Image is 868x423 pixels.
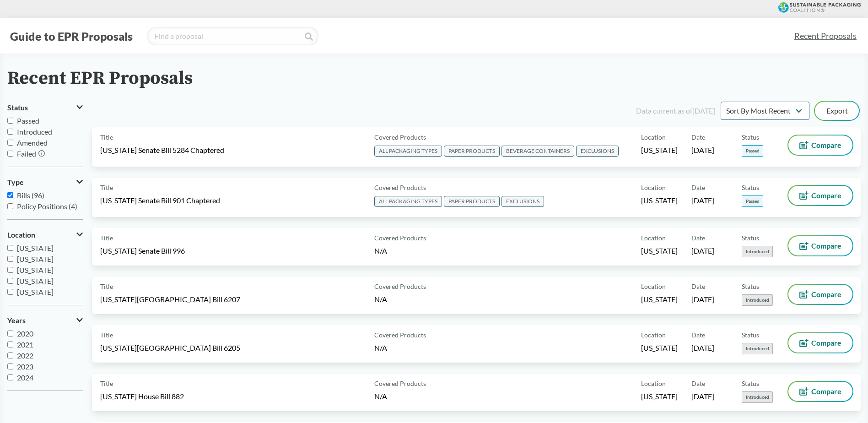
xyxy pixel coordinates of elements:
[7,278,13,284] input: [US_STATE]
[811,339,841,347] span: Compare
[788,382,852,401] button: Compare
[691,132,705,142] span: Date
[7,267,13,273] input: [US_STATE]
[815,102,859,120] button: Export
[788,136,852,155] button: Compare
[641,132,666,142] span: Location
[7,342,13,347] input: 2021
[17,255,54,263] span: [US_STATE]
[7,140,13,146] input: Amended
[641,183,666,192] span: Location
[641,246,678,256] span: [US_STATE]
[17,244,54,252] span: [US_STATE]
[742,145,763,157] span: Passed
[788,186,852,205] button: Compare
[788,285,852,304] button: Compare
[444,146,500,157] span: PAPER PRODUCTS
[501,146,574,157] span: BEVERAGE CONTAINERS
[374,282,426,291] span: Covered Products
[7,227,83,243] button: Location
[374,196,442,207] span: ALL PACKAGING TYPES
[742,282,759,291] span: Status
[7,174,83,190] button: Type
[374,392,387,401] span: N/A
[7,129,13,135] input: Introduced
[691,145,714,155] span: [DATE]
[17,116,39,125] span: Passed
[374,146,442,157] span: ALL PACKAGING TYPES
[374,330,426,340] span: Covered Products
[100,391,184,401] span: [US_STATE] House Bill 882
[811,192,841,199] span: Compare
[100,330,113,340] span: Title
[641,233,666,243] span: Location
[7,192,13,198] input: Bills (96)
[17,277,54,285] span: [US_STATE]
[742,391,773,403] span: Introduced
[641,195,678,206] span: [US_STATE]
[641,343,678,353] span: [US_STATE]
[811,388,841,395] span: Compare
[691,282,705,291] span: Date
[742,379,759,388] span: Status
[374,379,426,388] span: Covered Products
[7,231,35,239] span: Location
[691,233,705,243] span: Date
[17,287,54,296] span: [US_STATE]
[17,351,33,360] span: 2022
[641,282,666,291] span: Location
[100,233,113,243] span: Title
[17,127,52,136] span: Introduced
[7,118,13,124] input: Passed
[691,330,705,340] span: Date
[7,316,26,325] span: Years
[100,379,113,388] span: Title
[100,195,220,206] span: [US_STATE] Senate Bill 901 Chaptered
[374,233,426,243] span: Covered Products
[17,340,33,349] span: 2021
[100,246,185,256] span: [US_STATE] Senate Bill 996
[7,245,13,251] input: [US_STATE]
[100,282,113,291] span: Title
[742,132,759,142] span: Status
[7,29,135,43] button: Guide to EPR Proposals
[17,191,44,200] span: Bills (96)
[742,330,759,340] span: Status
[641,391,678,401] span: [US_STATE]
[17,373,33,382] span: 2024
[641,294,678,304] span: [US_STATE]
[641,330,666,340] span: Location
[7,363,13,369] input: 2023
[7,289,13,295] input: [US_STATE]
[691,343,714,353] span: [DATE]
[641,379,666,388] span: Location
[7,352,13,358] input: 2022
[374,132,426,142] span: Covered Products
[790,26,861,46] a: Recent Proposals
[691,391,714,401] span: [DATE]
[100,343,240,353] span: [US_STATE][GEOGRAPHIC_DATA] Bill 6205
[691,195,714,206] span: [DATE]
[636,105,715,116] div: Data current as of [DATE]
[742,183,759,192] span: Status
[100,294,240,304] span: [US_STATE][GEOGRAPHIC_DATA] Bill 6207
[17,202,77,211] span: Policy Positions (4)
[374,343,387,352] span: N/A
[742,294,773,306] span: Introduced
[7,68,193,89] h2: Recent EPR Proposals
[17,266,54,274] span: [US_STATE]
[742,195,763,207] span: Passed
[374,246,387,255] span: N/A
[374,183,426,192] span: Covered Products
[444,196,500,207] span: PAPER PRODUCTS
[742,246,773,257] span: Introduced
[691,183,705,192] span: Date
[691,294,714,304] span: [DATE]
[100,183,113,192] span: Title
[788,333,852,352] button: Compare
[742,233,759,243] span: Status
[7,313,83,328] button: Years
[7,374,13,380] input: 2024
[811,141,841,149] span: Compare
[17,362,33,371] span: 2023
